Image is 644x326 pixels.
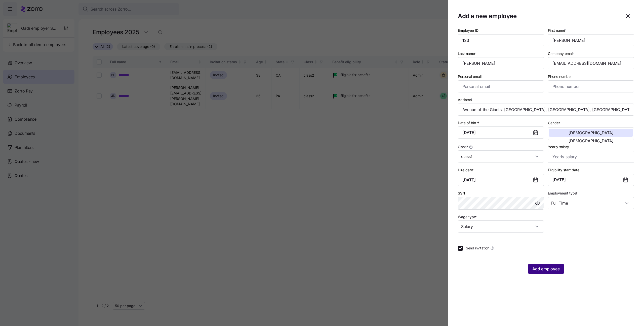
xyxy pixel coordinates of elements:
[458,104,634,116] input: Address
[548,80,634,92] input: Phone number
[458,28,478,33] label: Employee ID
[569,139,614,143] span: [DEMOGRAPHIC_DATA]
[458,214,478,220] label: Wage type
[548,57,634,69] input: Company email
[458,120,480,126] label: Date of birth
[528,264,564,274] button: Add employee
[458,57,544,69] input: Last name
[548,197,634,209] input: Select employment type
[458,74,481,79] label: Personal email
[458,34,544,46] input: Employee ID
[458,150,544,162] input: Class
[548,74,572,79] label: Phone number
[548,190,579,196] label: Employment type
[548,120,560,126] label: Gender
[458,144,468,149] span: Class *
[548,144,569,150] label: Yearly salary
[458,51,477,56] label: Last name
[458,80,544,92] input: Personal email
[458,126,544,139] input: MM/DD/YYYY
[548,174,634,186] button: [DATE]
[548,167,579,173] label: Eligibility start date
[548,51,575,56] label: Company email
[548,34,634,46] input: First name
[548,28,567,33] label: First name
[569,131,614,135] span: [DEMOGRAPHIC_DATA]
[458,220,544,233] input: Select wage type
[458,190,465,196] label: SSN
[548,151,634,163] input: Yearly salary
[458,97,473,103] label: Address
[466,246,489,251] span: Send invitation
[458,167,475,173] label: Hire date
[458,12,618,20] h1: Add a new employee
[532,266,560,272] span: Add employee
[458,174,544,186] input: MM/DD/YYYY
